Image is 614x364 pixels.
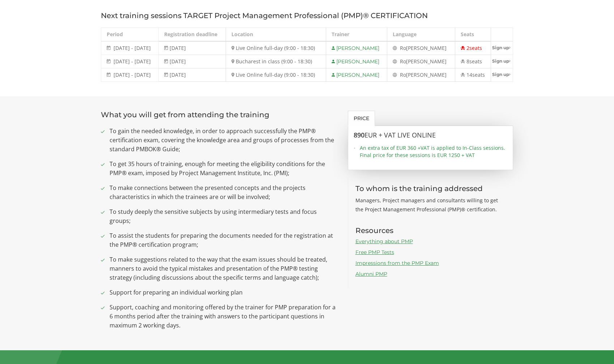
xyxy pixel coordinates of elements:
span: To get 35 hours of training, enough for meeting the eligibility conditions for the PMP® exam, imp... [110,160,337,178]
a: Sign up [491,55,513,67]
span: seats [469,45,482,51]
span: seats [472,71,485,78]
a: Price [348,111,375,126]
td: [PERSON_NAME] [326,68,387,82]
td: 14 [455,68,491,82]
td: [DATE] [158,68,226,82]
h3: To whom is the training addressed [355,185,506,192]
span: [DATE] - [DATE] [114,45,151,51]
h3: What you will get from attending the training [101,111,337,119]
td: Bucharest in class (9:00 - 18:30) [226,55,326,68]
td: Live Online full-day (9:00 - 18:30) [226,68,326,82]
a: Sign up [491,68,513,80]
a: Impressions from the PMP Exam [355,260,439,266]
span: Support for preparing an individual working plan [110,288,337,297]
span: To study deeply the sensitive subjects by using intermediary tests and focus groups; [110,207,337,225]
th: Language [387,28,455,42]
h3: 890 [354,132,508,139]
span: To make suggestions related to the way that the exam issues should be treated, manners to avoid t... [110,255,337,282]
h3: Resources [355,227,506,234]
span: Support, coaching and monitoring offered by the trainer for PMP preparation for a 6 months period... [110,303,337,330]
span: To assist the students for preparing the documents needed for the registration at the PMP® certif... [110,231,337,249]
span: To gain the needed knowledge, in order to approach successfully the PMP® certification exam, cove... [110,127,337,154]
span: EUR + VAT LIVE ONLINE [364,131,436,139]
span: [PERSON_NAME] [406,45,447,51]
th: Registration deadline [158,28,226,42]
span: [DATE] - [DATE] [114,58,151,65]
a: Free PMP Tests [355,249,394,255]
td: [PERSON_NAME] [326,41,387,55]
td: Live Online full-day (9:00 - 18:30) [226,41,326,55]
a: Everything about PMP [355,238,413,245]
td: 2 [455,41,491,55]
th: Period [101,28,159,42]
th: Location [226,28,326,42]
td: [DATE] [158,55,226,68]
td: 8 [455,55,491,68]
span: Ro [400,58,406,65]
a: Sign up [491,42,513,54]
h3: Next training sessions TARGET Project Management Professional (PMP)® CERTIFICATION [101,12,513,20]
span: [PERSON_NAME] [406,71,447,78]
td: [PERSON_NAME] [326,55,387,68]
span: Ro [400,45,406,51]
span: Ro [400,71,406,78]
span: To make connections between the presented concepts and the projects characteristics in which the ... [110,183,337,202]
span: [DATE] - [DATE] [114,71,151,78]
a: Alumni PMP [355,271,387,277]
span: [PERSON_NAME] [406,58,447,65]
span: seats [469,58,482,65]
span: An extra tax of EUR 360 +VAT is applied to In-Class sessions. Final price for these sessions is E... [360,144,508,159]
th: Seats [455,28,491,42]
td: [DATE] [158,41,226,55]
p: Managers, Project managers and consultants willing to get the Project Management Professional (PM... [355,196,506,214]
th: Trainer [326,28,387,42]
